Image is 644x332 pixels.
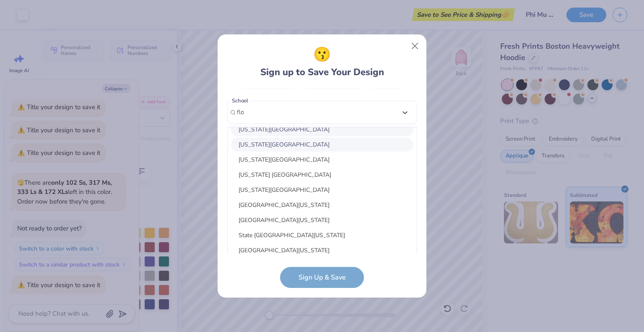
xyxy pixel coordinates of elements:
div: [GEOGRAPHIC_DATA][US_STATE] [231,213,413,227]
div: [US_STATE][GEOGRAPHIC_DATA] [231,138,413,152]
div: [US_STATE] [GEOGRAPHIC_DATA] [231,168,413,182]
label: School [231,97,250,105]
div: [US_STATE][GEOGRAPHIC_DATA] [231,123,413,136]
div: [US_STATE][GEOGRAPHIC_DATA] [231,183,413,197]
button: Close [407,38,423,54]
div: [US_STATE][GEOGRAPHIC_DATA] [231,153,413,167]
div: Sign up to Save Your Design [260,44,384,79]
div: [GEOGRAPHIC_DATA][US_STATE] [231,243,413,257]
span: 😗 [313,44,331,65]
div: State [GEOGRAPHIC_DATA][US_STATE] [231,228,413,242]
div: [GEOGRAPHIC_DATA][US_STATE] [231,198,413,212]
